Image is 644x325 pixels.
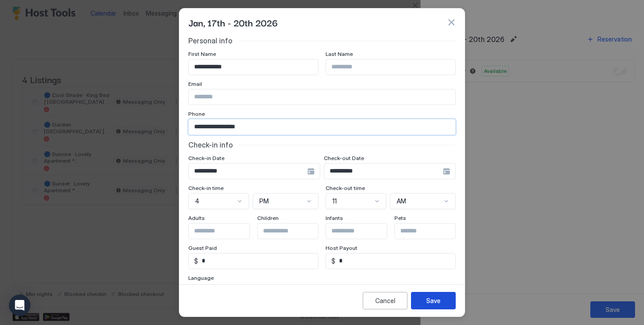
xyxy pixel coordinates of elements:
[259,197,269,205] span: PM
[394,215,406,221] span: Pets
[188,36,233,45] span: Personal info
[188,155,225,161] span: Check-in Date
[331,257,335,265] span: $
[188,140,233,149] span: Check-in info
[326,245,357,251] span: Host Payout
[9,295,30,316] div: Open Intercom Messenger
[189,59,318,75] input: Input Field
[363,292,407,309] button: Cancel
[326,215,343,221] span: Infants
[188,245,217,251] span: Guest Paid
[188,185,224,191] span: Check-in time
[189,224,262,239] input: Input Field
[198,253,318,269] input: Input Field
[335,253,455,269] input: Input Field
[326,185,365,191] span: Check-out time
[188,215,205,221] span: Adults
[189,89,455,105] input: Input Field
[188,80,202,87] span: Email
[324,155,364,161] span: Check-out Date
[375,296,395,305] div: Cancel
[332,197,337,205] span: 11
[326,224,399,239] input: Input Field
[326,59,455,75] input: Input Field
[188,16,278,29] span: Jan, 17th - 20th 2026
[326,51,353,57] span: Last Name
[188,110,205,117] span: Phone
[395,224,468,239] input: Input Field
[397,197,406,205] span: AM
[188,274,214,281] span: Language
[426,296,441,305] div: Save
[258,224,331,239] input: Input Field
[324,164,443,179] input: Input Field
[195,197,199,205] span: 4
[411,292,456,309] button: Save
[189,119,455,135] input: Input Field
[189,164,307,179] input: Input Field
[194,257,198,265] span: $
[188,51,216,57] span: First Name
[257,215,279,221] span: Children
